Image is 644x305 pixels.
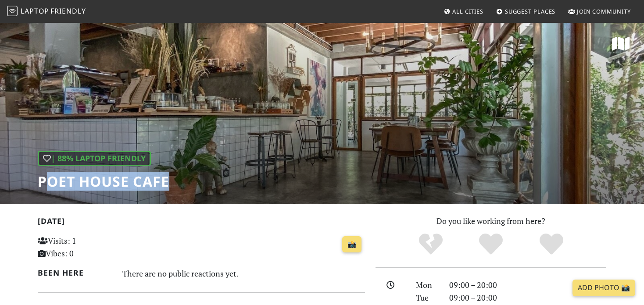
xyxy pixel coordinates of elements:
[461,232,521,256] div: Yes
[7,6,18,16] img: LaptopFriendly
[411,291,444,304] div: Tue
[452,7,483,15] span: All Cities
[38,151,151,166] div: | 88% Laptop Friendly
[565,4,634,19] a: Join Community
[7,4,86,19] a: LaptopFriendly LaptopFriendly
[122,266,365,280] div: There are no public reactions yet.
[521,232,582,256] div: Definitely!
[38,234,140,260] p: Visits: 1 Vibes: 0
[440,4,487,19] a: All Cities
[342,236,361,253] a: 📸
[411,279,444,291] div: Mon
[577,7,631,15] span: Join Community
[38,173,169,190] h1: Poet House Cafe
[493,4,559,19] a: Suggest Places
[376,215,606,227] p: Do you like working from here?
[401,232,461,256] div: No
[444,279,612,291] div: 09:00 – 20:00
[505,7,556,15] span: Suggest Places
[38,268,112,277] h2: Been here
[21,6,49,16] span: Laptop
[444,291,612,304] div: 09:00 – 20:00
[50,6,86,16] span: Friendly
[38,216,365,229] h2: [DATE]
